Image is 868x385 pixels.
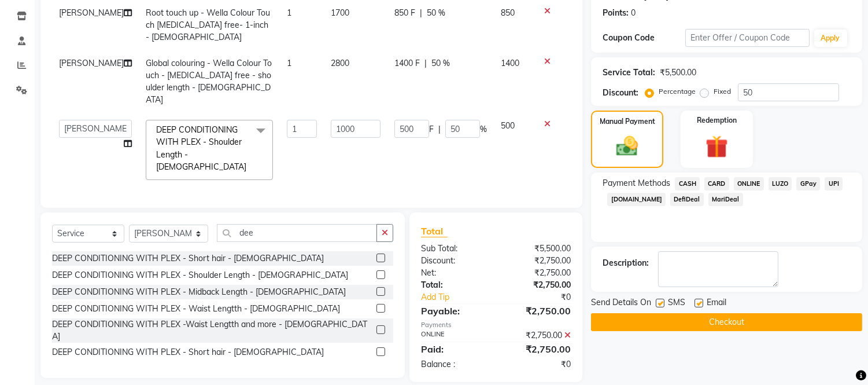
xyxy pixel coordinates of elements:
[496,304,580,318] div: ₹2,750.00
[480,123,487,135] span: %
[501,120,515,131] span: 500
[697,115,737,126] label: Redemption
[496,279,580,291] div: ₹2,750.00
[431,57,450,69] span: 50 %
[510,291,580,303] div: ₹0
[412,279,496,291] div: Total:
[603,87,638,99] div: Discount:
[331,8,349,18] span: 1700
[412,291,510,303] a: Add Tip
[734,177,764,190] span: ONLINE
[424,57,427,69] span: |
[501,58,519,68] span: 1400
[52,269,348,281] div: DEEP CONDITIONING WITH PLEX - Shoulder Length - [DEMOGRAPHIC_DATA]
[603,7,629,19] div: Points:
[52,286,346,298] div: DEEP CONDITIONING WITH PLEX - Midback Length - [DEMOGRAPHIC_DATA]
[603,257,649,269] div: Description:
[52,346,324,358] div: DEEP CONDITIONING WITH PLEX - Short hair - [DEMOGRAPHIC_DATA]
[394,7,415,19] span: 850 F
[146,58,272,105] span: Global colouring - Wella Colour Touch - [MEDICAL_DATA] free - shoulder length - [DEMOGRAPHIC_DATA]
[412,329,496,342] div: ONLINE
[438,123,441,135] span: |
[659,86,696,97] label: Percentage
[412,342,496,356] div: Paid:
[246,162,252,172] a: x
[714,86,731,97] label: Fixed
[769,177,792,190] span: LUZO
[331,58,349,68] span: 2800
[496,329,580,342] div: ₹2,750.00
[421,320,571,330] div: Payments
[429,123,434,135] span: F
[814,30,847,47] button: Apply
[412,243,496,255] div: Sub Total:
[496,243,580,255] div: ₹5,500.00
[603,67,655,79] div: Service Total:
[685,29,809,47] input: Enter Offer / Coupon Code
[704,177,729,190] span: CARD
[496,267,580,279] div: ₹2,750.00
[412,255,496,267] div: Discount:
[631,7,636,19] div: 0
[675,177,700,190] span: CASH
[427,7,445,19] span: 50 %
[660,67,696,79] div: ₹5,500.00
[796,177,820,190] span: GPay
[156,124,246,172] span: DEEP CONDITIONING WITH PLEX - Shoulder Length - [DEMOGRAPHIC_DATA]
[707,296,726,311] span: Email
[287,58,291,68] span: 1
[217,224,377,242] input: Search or Scan
[603,32,685,44] div: Coupon Code
[607,193,666,206] span: [DOMAIN_NAME]
[59,8,124,18] span: [PERSON_NAME]
[670,193,704,206] span: DefiDeal
[591,296,651,311] span: Send Details On
[600,116,655,127] label: Manual Payment
[420,7,422,19] span: |
[52,318,372,343] div: DEEP CONDITIONING WITH PLEX -Waist Lengtth and more - [DEMOGRAPHIC_DATA]
[668,296,685,311] span: SMS
[496,255,580,267] div: ₹2,750.00
[825,177,843,190] span: UPI
[412,304,496,318] div: Payable:
[394,57,420,69] span: 1400 F
[496,342,580,356] div: ₹2,750.00
[412,358,496,371] div: Balance :
[699,133,735,161] img: _gift.svg
[421,225,448,237] span: Total
[59,58,124,68] span: [PERSON_NAME]
[501,8,515,18] span: 850
[708,193,743,206] span: MariDeal
[146,8,270,42] span: Root touch up - Wella Colour Touch [MEDICAL_DATA] free- 1-inch - [DEMOGRAPHIC_DATA]
[591,313,862,331] button: Checkout
[52,252,324,265] div: DEEP CONDITIONING WITH PLEX - Short hair - [DEMOGRAPHIC_DATA]
[610,134,644,159] img: _cash.svg
[412,267,496,279] div: Net:
[52,303,340,315] div: DEEP CONDITIONING WITH PLEX - Waist Lengtth - [DEMOGRAPHIC_DATA]
[496,358,580,371] div: ₹0
[287,8,291,18] span: 1
[603,177,670,189] span: Payment Methods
